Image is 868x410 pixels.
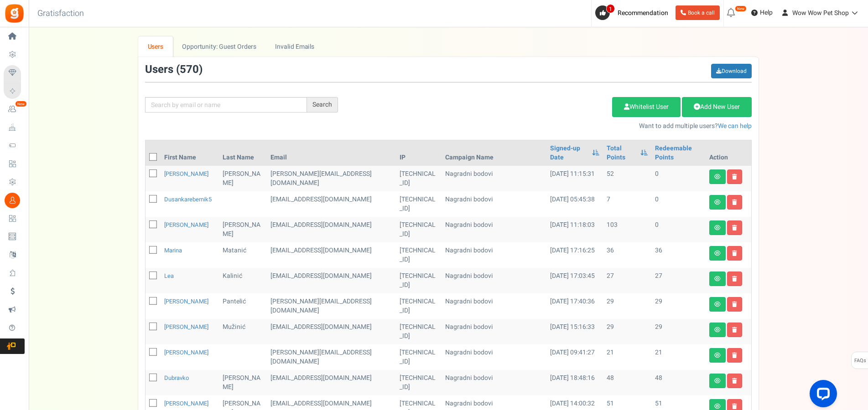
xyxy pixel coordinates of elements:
input: Search by email or name [145,97,307,113]
i: Delete user [732,378,737,384]
td: 29 [651,293,706,319]
td: Kalinić [219,268,267,293]
div: Search [307,97,338,113]
td: 7 [603,191,651,217]
i: Delete user [732,174,737,179]
i: Delete user [732,200,737,205]
a: Dubravko [164,374,189,382]
td: [DATE] 05:45:38 [546,191,603,217]
td: 27 [603,268,651,293]
td: [PERSON_NAME][EMAIL_ADDRESS][DOMAIN_NAME] [267,344,396,370]
a: We can help [718,121,752,131]
p: Want to add multiple users? [352,122,752,131]
td: customer [267,242,396,268]
td: [TECHNICAL_ID] [396,242,442,268]
i: View details [714,251,721,256]
a: Redeemable Points [655,144,702,162]
a: Download [711,64,752,78]
td: [DATE] 17:40:36 [546,293,603,319]
td: [DATE] 09:41:27 [546,344,603,370]
i: Delete user [732,276,737,282]
td: customer [267,217,396,242]
h3: Gratisfaction [27,5,94,23]
a: [PERSON_NAME] [164,220,208,229]
a: Users [138,36,173,57]
h3: Users ( ) [145,64,203,76]
td: 29 [603,319,651,344]
a: 1 Recommendation [595,5,672,20]
th: Campaign Name [442,140,546,166]
th: First Name [161,140,219,166]
td: [TECHNICAL_ID] [396,370,442,395]
a: Lea [164,272,174,280]
td: Nagradni bodovi [442,268,546,293]
td: [DATE] 17:16:25 [546,242,603,268]
td: [TECHNICAL_ID] [396,166,442,191]
a: Add New User [682,97,752,117]
td: 0 [651,217,706,242]
td: Matanić [219,242,267,268]
td: [DATE] 18:48:16 [546,370,603,395]
i: Delete user [732,327,737,333]
i: View details [714,378,721,384]
td: [TECHNICAL_ID] [396,217,442,242]
td: Nagradni bodovi [442,191,546,217]
td: [DATE] 11:15:31 [546,166,603,191]
td: [TECHNICAL_ID] [396,191,442,217]
a: Help [748,5,776,20]
span: 1 [606,4,615,13]
td: [PERSON_NAME] [219,217,267,242]
i: View details [714,327,721,333]
em: New [735,5,747,12]
td: 21 [651,344,706,370]
td: Mužinić [219,319,267,344]
i: Delete user [732,353,737,358]
td: 0 [651,191,706,217]
td: 21 [603,344,651,370]
a: [PERSON_NAME] [164,297,208,306]
a: Signed-up Date [550,144,587,162]
em: New [15,101,27,107]
td: 29 [651,319,706,344]
i: Delete user [732,225,737,231]
td: 27 [651,268,706,293]
a: Whitelist User [612,97,681,117]
td: [DATE] 11:18:03 [546,217,603,242]
td: Nagradni bodovi [442,319,546,344]
i: Delete user [732,302,737,307]
td: [TECHNICAL_ID] [396,268,442,293]
a: [PERSON_NAME] [164,348,208,357]
i: View details [714,404,721,409]
th: Last Name [219,140,267,166]
a: New [4,102,25,117]
i: Delete user [732,404,737,409]
td: Nagradni bodovi [442,217,546,242]
a: Invalid Emails [266,36,324,57]
td: [DATE] 17:03:45 [546,268,603,293]
i: Delete user [732,251,737,256]
td: Pantelić [219,293,267,319]
th: Email [267,140,396,166]
span: 570 [180,61,199,77]
a: [PERSON_NAME] [164,169,208,178]
td: 36 [603,242,651,268]
td: Nagradni bodovi [442,242,546,268]
i: View details [714,276,721,282]
td: Nagradni bodovi [442,293,546,319]
i: View details [714,302,721,307]
td: Nagradni bodovi [442,344,546,370]
td: [PERSON_NAME][EMAIL_ADDRESS][DOMAIN_NAME] [267,166,396,191]
a: Opportunity: Guest Orders [173,36,265,57]
th: Action [706,140,751,166]
td: 0 [651,166,706,191]
img: Gratisfaction [4,3,25,24]
i: View details [714,225,721,231]
a: [PERSON_NAME] [164,323,208,331]
td: [TECHNICAL_ID] [396,319,442,344]
span: FAQs [854,352,866,369]
td: Nagradni bodovi [442,370,546,395]
td: [EMAIL_ADDRESS][DOMAIN_NAME] [267,370,396,395]
td: [PERSON_NAME] [219,166,267,191]
a: Total Points [607,144,636,162]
